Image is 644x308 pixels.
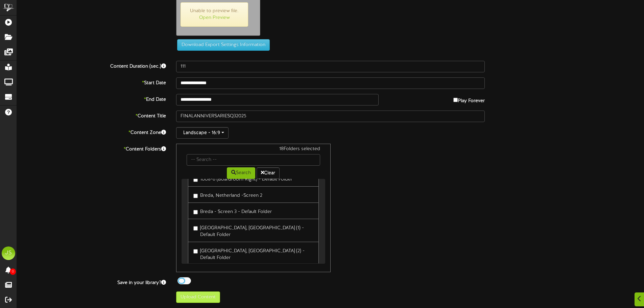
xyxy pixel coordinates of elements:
[12,127,171,136] label: Content Zone
[193,194,198,198] input: Breda, Netherland -Screen 2
[12,77,171,87] label: Start Date
[176,111,485,122] input: Title of this Content
[10,268,16,275] span: 0
[193,222,313,238] label: [GEOGRAPHIC_DATA], [GEOGRAPHIC_DATA] (1) - Default Folder
[227,167,255,179] button: Search
[176,291,220,303] button: Upload Content
[177,39,270,51] button: Download Export Settings Information
[199,15,230,20] a: Open Preview
[453,94,485,104] label: Play Forever
[193,226,198,231] input: [GEOGRAPHIC_DATA], [GEOGRAPHIC_DATA] (1) - Default Folder
[182,146,325,154] div: 18 Folders selected
[2,246,15,260] div: JS
[193,177,198,182] input: 1008-6 (Boardroom Right) - Default Folder
[193,206,272,215] label: Breda - Screen 3 - Default Folder
[181,2,248,27] span: Unable to preview file.
[12,277,171,286] label: Save in your library?
[193,210,198,214] input: Breda - Screen 3 - Default Folder
[12,61,171,70] label: Content Duration (sec.)
[453,98,458,102] input: Play Forever
[12,144,171,153] label: Content Folders
[193,249,198,254] input: [GEOGRAPHIC_DATA], [GEOGRAPHIC_DATA] (2) - Default Folder
[12,94,171,103] label: End Date
[187,154,320,166] input: -- Search --
[193,245,313,261] label: [GEOGRAPHIC_DATA], [GEOGRAPHIC_DATA] (2) - Default Folder
[193,190,262,199] label: Breda, Netherland -Screen 2
[257,167,280,179] button: Clear
[174,42,270,47] a: Download Export Settings Information
[176,127,229,139] button: Landscape - 16:9
[12,111,171,120] label: Content Title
